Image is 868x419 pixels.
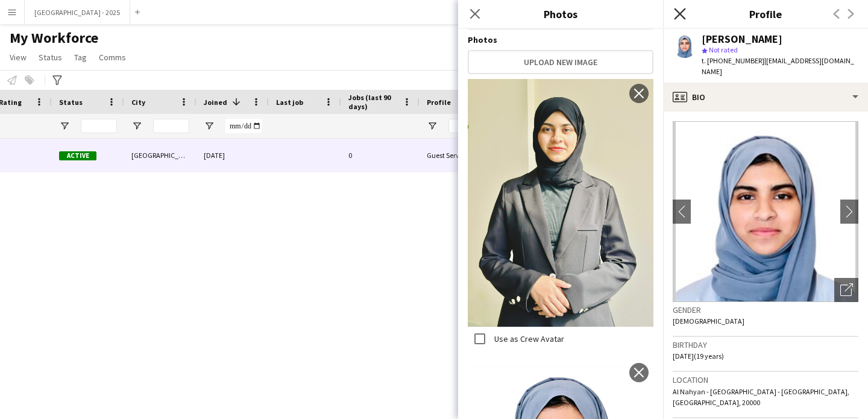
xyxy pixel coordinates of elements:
[448,119,489,133] input: Profile Filter Input
[468,79,653,327] img: Crew photo 1052063
[427,98,451,107] span: Profile
[348,93,398,111] span: Jobs (last 90 days)
[702,56,854,76] span: | [EMAIL_ADDRESS][DOMAIN_NAME]
[204,121,215,131] button: Open Filter Menu
[276,98,303,107] span: Last job
[59,121,70,131] button: Open Filter Menu
[225,119,262,133] input: Joined Filter Input
[468,34,653,45] h4: Photos
[834,278,858,302] div: Open photos pop-in
[99,52,126,63] span: Comms
[124,139,197,172] div: [GEOGRAPHIC_DATA]
[59,151,96,160] span: Active
[39,52,62,63] span: Status
[10,52,27,63] span: View
[468,50,653,74] button: Upload new image
[74,52,87,63] span: Tag
[204,98,227,107] span: Joined
[50,73,64,87] app-action-btn: Advanced filters
[673,387,849,407] span: Al Nahyan - [GEOGRAPHIC_DATA] - [GEOGRAPHIC_DATA], [GEOGRAPHIC_DATA], 20000
[458,6,663,22] h3: Photos
[94,49,131,65] a: Comms
[197,139,269,172] div: [DATE]
[673,317,744,326] span: [DEMOGRAPHIC_DATA]
[673,121,858,302] img: Crew avatar or photo
[492,333,564,344] label: Use as Crew Avatar
[341,139,420,172] div: 0
[673,304,858,315] h3: Gender
[59,98,83,107] span: Status
[663,6,868,22] h3: Profile
[427,121,438,131] button: Open Filter Menu
[702,34,782,45] div: [PERSON_NAME]
[673,351,724,361] span: [DATE] (19 years)
[5,49,31,65] a: View
[25,1,130,24] button: [GEOGRAPHIC_DATA] - 2025
[34,49,67,65] a: Status
[420,139,497,172] div: Guest Services Team
[10,29,98,47] span: My Workforce
[69,49,92,65] a: Tag
[131,121,142,131] button: Open Filter Menu
[673,374,858,385] h3: Location
[663,83,868,112] div: Bio
[153,119,189,133] input: City Filter Input
[709,45,738,54] span: Not rated
[81,119,117,133] input: Status Filter Input
[702,56,764,65] span: t. [PHONE_NUMBER]
[673,339,858,350] h3: Birthday
[131,98,145,107] span: City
